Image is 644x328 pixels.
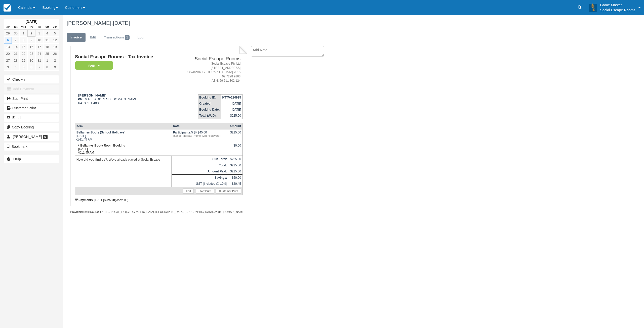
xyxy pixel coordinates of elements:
th: Booking ID: [198,94,221,101]
a: 9 [51,64,59,71]
a: 7 [12,37,20,43]
th: Total: [172,162,228,168]
a: Invoice [67,33,86,42]
address: Social Escape Pty Ltd [STREET_ADDRESS] Alexandria [GEOGRAPHIC_DATA] 2015 02 7228 9363 ABN: 69 611... [173,62,240,83]
strong: Source IP: [90,210,104,213]
th: Item [75,123,172,129]
a: [PERSON_NAME] 6 [4,133,59,141]
strong: Provider: [70,210,82,213]
td: $225.00 [228,156,243,162]
a: 15 [20,43,27,50]
td: [DATE] [221,107,242,113]
a: 11 [43,37,51,43]
a: 6 [4,37,12,43]
img: A3 [589,4,597,12]
a: 28 [12,57,20,64]
td: [DATE] 11:45 AM [75,143,172,156]
a: 1 [43,57,51,64]
a: 14 [12,43,20,50]
strong: Payments [75,198,93,202]
button: Add Payment [4,85,59,93]
th: Total (AUD): [198,113,221,119]
span: 1 [125,35,130,40]
a: 20 [4,50,12,57]
a: 8 [43,64,51,71]
th: Amount [228,123,243,129]
p: Game Master [600,3,635,8]
a: Transactions1 [100,33,133,42]
a: 22 [20,50,27,57]
a: 17 [35,43,43,50]
a: 24 [35,50,43,57]
strong: Origin [214,210,221,213]
td: $225.00 [228,168,243,175]
a: Staff Print [4,95,59,103]
strong: [PERSON_NAME] [78,93,106,97]
strong: Bellamys Booty (School Holidays) [76,131,126,134]
a: Paid [75,61,111,70]
th: Thu [27,24,35,30]
td: [DATE] [221,101,242,107]
span: [PERSON_NAME] [13,135,42,139]
small: 2605 [121,199,127,202]
button: Email [4,114,59,122]
a: 8 [20,37,27,43]
button: Bookmark [4,143,59,151]
b: Help [13,157,21,161]
a: 5 [51,30,59,37]
img: checkfront-main-nav-mini-logo.png [4,4,11,12]
a: 12 [51,37,59,43]
a: 27 [4,57,12,64]
a: 10 [35,37,43,43]
a: 29 [4,30,12,37]
strong: KTTV-280925 [222,96,241,99]
strong: $225.00 [104,198,115,202]
td: $20.45 [228,181,243,187]
a: 30 [12,30,20,37]
a: 16 [27,43,35,50]
th: Savings: [172,174,228,181]
a: 4 [43,30,51,37]
em: (School Holiday Promo (Min. 4 players)) [173,134,227,137]
a: Edit [183,189,194,194]
td: 5 @ $45.00 [172,129,228,143]
div: : [DATE] (visa ) [75,198,243,202]
td: GST (Included @ 10%) [172,181,228,187]
th: Amount Paid: [172,168,228,175]
a: Log [134,33,147,42]
a: 31 [35,57,43,64]
th: Booking Date: [198,107,221,113]
strong: Bellamys Booty Room Booking [80,144,125,147]
div: droplet [TECHNICAL_ID] ([GEOGRAPHIC_DATA], [GEOGRAPHIC_DATA], [GEOGRAPHIC_DATA]) : [DOMAIN_NAME] [70,210,247,214]
td: $225.00 [228,162,243,168]
th: Tue [12,24,20,30]
em: Paid [75,61,113,70]
h1: [PERSON_NAME], [67,20,542,26]
td: $50.00 [228,174,243,181]
a: 2 [27,30,35,37]
button: Check-in [4,75,59,83]
a: 6 [27,64,35,71]
a: 4 [12,64,20,71]
span: [DATE] [113,20,130,26]
a: 30 [27,57,35,64]
a: 25 [43,50,51,57]
a: Customer Print [216,189,241,194]
th: Sat [43,24,51,30]
a: Customer Print [4,104,59,112]
th: Sub-Total: [172,156,228,162]
p: Social Escape Rooms [600,8,635,13]
a: 26 [51,50,59,57]
a: 29 [20,57,27,64]
a: 18 [43,43,51,50]
a: Edit [86,33,100,42]
th: Created: [198,101,221,107]
strong: [DATE] [25,20,37,24]
div: [EMAIL_ADDRESS][DOMAIN_NAME] 0418 631 488 [75,93,171,105]
a: 23 [27,50,35,57]
h2: Social Escape Rooms [173,56,240,62]
a: 3 [4,64,12,71]
th: Mon [4,24,12,30]
button: Copy Booking [4,123,59,131]
td: [DATE] 11:45 AM [75,129,172,143]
